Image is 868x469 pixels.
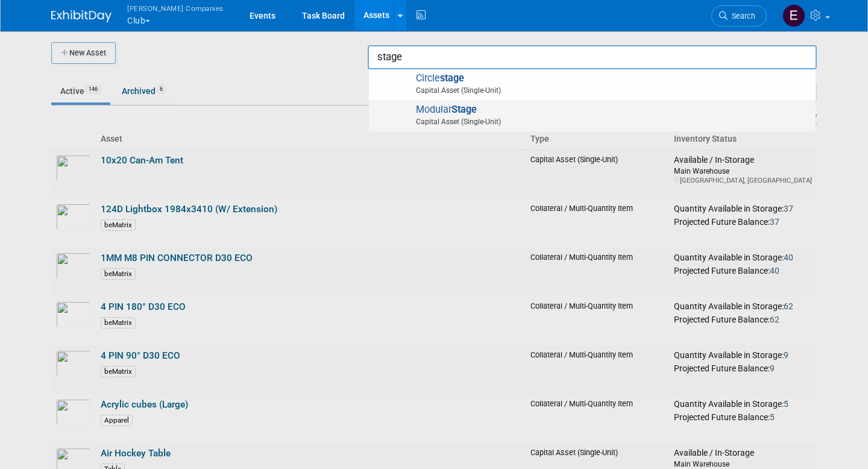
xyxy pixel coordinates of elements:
[711,5,767,27] a: Search
[782,4,805,27] img: Ethyn Fruth
[440,72,464,84] strong: stage
[375,72,810,97] span: Circle
[451,104,477,115] strong: Stage
[728,11,755,20] span: Search
[379,85,810,96] span: Capital Asset (Single-Unit)
[379,116,810,127] span: Capital Asset (Single-Unit)
[368,45,817,69] input: search assets
[51,10,112,22] img: ExhibitDay
[127,2,224,14] span: [PERSON_NAME] Companies
[375,104,810,128] span: Modular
